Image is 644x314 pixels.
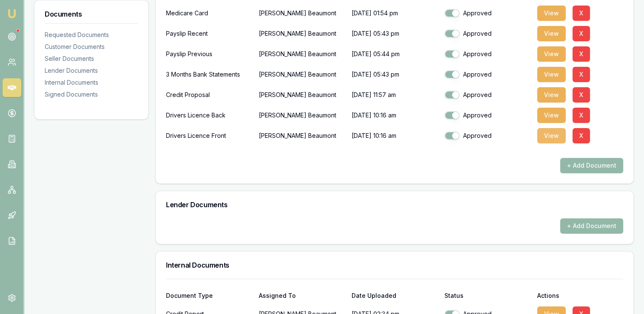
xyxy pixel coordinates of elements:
div: Medicare Card [166,5,252,22]
p: [DATE] 05:43 pm [352,66,438,83]
div: Customer Documents [45,43,138,51]
div: Approved [444,29,530,38]
div: Drivers Licence Back [166,107,252,124]
p: [PERSON_NAME] Beaumont [259,127,345,144]
h3: Documents [45,11,138,17]
button: View [537,87,566,103]
p: [DATE] 11:57 am [352,86,438,103]
div: Approved [444,50,530,58]
div: Approved [444,111,530,120]
button: View [537,6,566,21]
button: + Add Document [560,218,623,234]
div: Payslip Previous [166,46,252,63]
div: Approved [444,91,530,99]
div: Document Type [166,293,252,299]
p: [PERSON_NAME] Beaumont [259,5,345,22]
h3: Lender Documents [166,201,623,208]
button: X [572,26,590,41]
p: [DATE] 10:16 am [352,107,438,124]
div: 3 Months Bank Statements [166,66,252,83]
button: View [537,108,566,123]
div: Assigned To [259,293,345,299]
p: [DATE] 10:16 am [352,127,438,144]
div: Lender Documents [45,66,138,75]
p: [PERSON_NAME] Beaumont [259,66,345,83]
div: Requested Documents [45,31,138,39]
button: + Add Document [560,158,623,173]
button: X [572,6,590,21]
p: [PERSON_NAME] Beaumont [259,46,345,63]
button: X [572,128,590,143]
div: Seller Documents [45,54,138,63]
h3: Internal Documents [166,262,623,268]
button: View [537,26,566,41]
div: Approved [444,9,530,17]
button: View [537,67,566,82]
button: X [572,108,590,123]
div: Status [444,293,530,299]
div: Actions [537,293,623,299]
div: Drivers Licence Front [166,127,252,144]
p: [DATE] 05:44 pm [352,46,438,63]
div: Approved [444,70,530,79]
div: Signed Documents [45,90,138,99]
p: [DATE] 01:54 pm [352,5,438,22]
div: Approved [444,131,530,140]
p: [PERSON_NAME] Beaumont [259,86,345,103]
button: X [572,67,590,82]
img: emu-icon-u.png [7,9,17,19]
button: View [537,128,566,143]
div: Payslip Recent [166,25,252,42]
p: [DATE] 05:43 pm [352,25,438,42]
p: [PERSON_NAME] Beaumont [259,25,345,42]
button: X [572,87,590,103]
div: Date Uploaded [352,293,438,299]
div: Credit Proposal [166,86,252,103]
p: [PERSON_NAME] Beaumont [259,107,345,124]
div: Internal Documents [45,78,138,87]
button: X [572,46,590,62]
button: View [537,46,566,62]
